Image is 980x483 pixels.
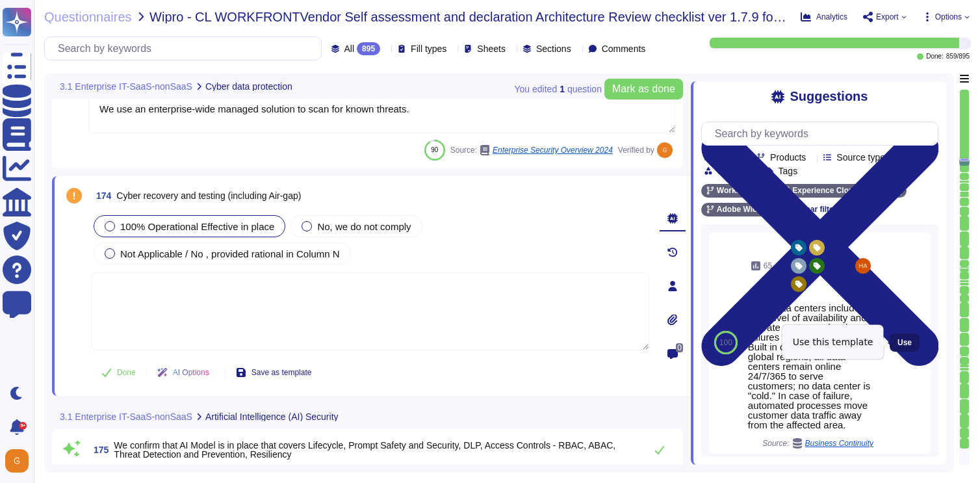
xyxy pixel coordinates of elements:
span: 174 [91,191,111,200]
span: Analytics [816,13,847,21]
span: You edited question [515,85,602,94]
div: 895 [357,42,380,55]
span: 859 / 895 [946,53,970,60]
span: Options [935,13,962,21]
span: Source: [762,438,873,449]
span: Not Applicable / No , provided rational in Column N [120,248,340,259]
span: Cyber recovery and testing (including Air-gap) [116,190,301,201]
div: Use this template [782,325,884,359]
span: Export [876,13,899,21]
span: 3.1 Enterprise IT-SaaS-nonSaaS [60,412,192,421]
span: 100 [719,339,732,346]
span: Done: [926,53,944,60]
div: 9+ [19,422,27,430]
span: No, we do not comply [317,221,411,232]
span: 0 [676,343,683,352]
button: Done [91,359,146,385]
span: 90 [431,146,438,153]
button: Save as template [226,359,322,385]
span: Use [897,339,912,346]
span: Wipro - CL WORKFRONTVendor Self assessment and declaration Architecture Review checklist ver 1.7.... [149,10,790,23]
span: All [344,44,355,53]
span: Questionnaires [44,10,132,23]
span: Mark as done [612,84,675,94]
span: AI Options [173,369,209,376]
button: Analytics [801,12,847,22]
span: Save as template [251,369,312,376]
input: Search by keywords [51,37,321,60]
b: 1 [560,85,565,94]
img: user [855,258,871,274]
input: Search by keywords [708,122,938,145]
span: Verified by [618,146,654,154]
button: user [3,447,38,475]
span: 3.1 Enterprise IT-SaaS-nonSaaS [60,82,192,91]
span: Done [117,369,136,376]
span: Fill types [411,44,446,53]
span: Sections [536,44,571,53]
span: Sheets [477,44,506,53]
span: Source: [450,145,613,155]
img: user [657,142,673,158]
span: Artificial Intelligence (AI) Security [205,412,339,421]
img: user [5,449,29,473]
span: Cyber data protection [205,82,292,91]
span: 100% Operational Effective in place [120,221,274,232]
div: AWS data centers include a high level of availability and tolerate system or hardware failures wi... [748,303,873,430]
span: Business Continuity [805,439,873,447]
span: Enterprise Security Overview 2024 [493,146,613,154]
button: Use [890,333,920,352]
textarea: We use an enterprise-wide managed solution to scan for known threats. [88,93,675,133]
span: 175 [88,445,109,454]
span: Comments [602,44,646,53]
button: Mark as done [604,79,683,99]
span: We confirm that AI Model is in place that covers Lifecycle, Prompt Safety and Security, DLP, Acce... [114,440,615,460]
